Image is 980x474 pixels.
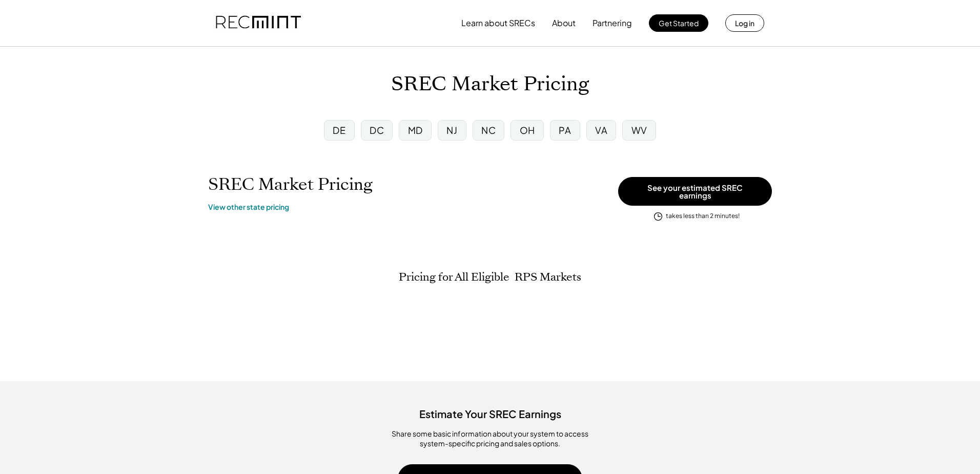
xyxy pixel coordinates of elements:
[649,14,708,32] button: Get Started
[377,429,603,449] div: ​Share some basic information about your system to access system-specific pricing and sales options.
[216,6,301,41] img: recmint-logotype%403x.png
[461,13,535,33] button: Learn about SRECs
[370,124,384,136] div: DC
[631,124,647,136] div: WV
[446,124,457,136] div: NJ
[208,202,289,212] a: View other state pricing
[618,177,772,206] button: See your estimated SREC earnings
[595,124,607,136] div: VA
[552,13,576,33] button: About
[593,13,632,33] button: Partnering
[399,270,581,284] h2: Pricing for All Eligible RPS Markets
[520,124,535,136] div: OH
[481,124,496,136] div: NC
[208,174,373,194] h1: SREC Market Pricing
[333,124,345,136] div: DE
[391,72,589,96] h1: SREC Market Pricing
[666,212,740,221] div: takes less than 2 minutes!
[725,14,764,32] button: Log in
[408,124,423,136] div: MD
[559,124,571,136] div: PA
[10,402,970,421] div: Estimate Your SREC Earnings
